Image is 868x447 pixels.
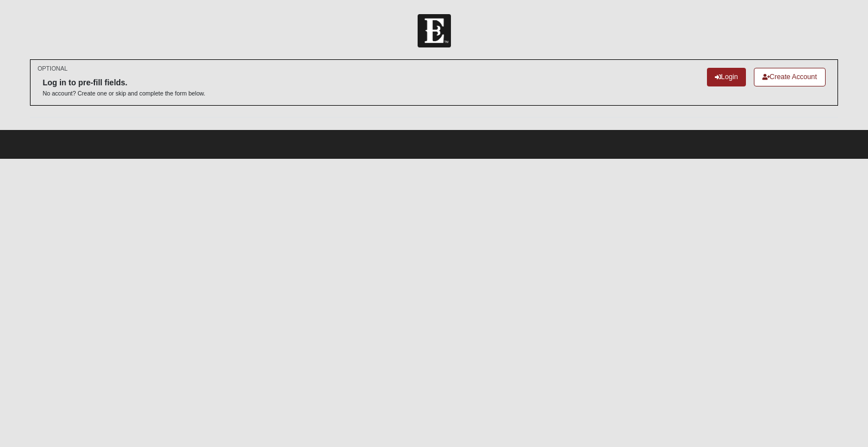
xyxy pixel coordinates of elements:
[42,89,205,98] p: No account? Create one or skip and complete the form below.
[42,78,205,88] h6: Log in to pre-fill fields.
[754,68,826,86] a: Create Account
[37,64,67,73] small: OPTIONAL
[418,14,451,47] img: Church of Eleven22 Logo
[707,68,746,86] a: Login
